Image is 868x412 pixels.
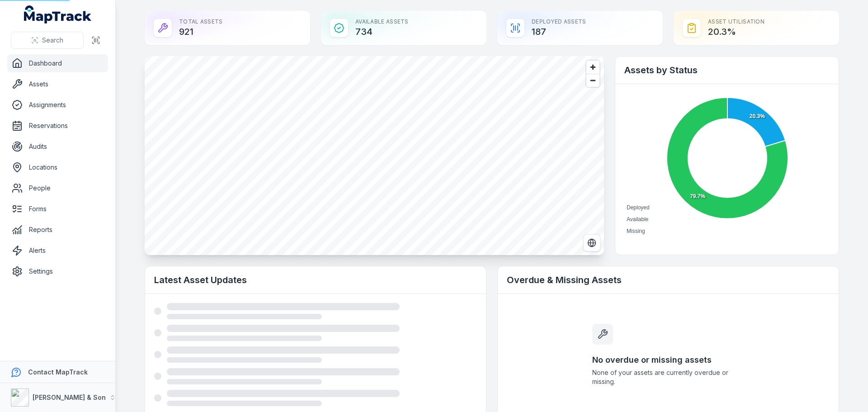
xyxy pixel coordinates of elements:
[592,368,744,386] span: None of your assets are currently overdue or missing.
[7,242,108,260] a: Alerts
[7,75,108,93] a: Assets
[7,96,108,114] a: Assignments
[7,221,108,239] a: Reports
[624,64,830,76] h2: Assets by Status
[7,117,108,135] a: Reservations
[24,5,92,24] a: MapTrack
[28,368,88,376] strong: Contact MapTrack
[7,54,108,72] a: Dashboard
[7,158,108,176] a: Locations
[42,36,63,45] span: Search
[583,234,600,251] button: Switch to Satellite View
[7,137,108,156] a: Audits
[154,274,477,286] h2: Latest Asset Updates
[7,262,108,280] a: Settings
[33,393,106,401] strong: [PERSON_NAME] & Son
[627,204,650,211] span: Deployed
[11,32,84,49] button: Search
[627,228,645,234] span: Missing
[586,61,599,74] button: Zoom in
[7,179,108,197] a: People
[627,216,648,223] span: Available
[507,274,830,286] h2: Overdue & Missing Assets
[145,56,604,255] canvas: Map
[592,354,744,366] h3: No overdue or missing assets
[586,74,599,87] button: Zoom out
[7,200,108,218] a: Forms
